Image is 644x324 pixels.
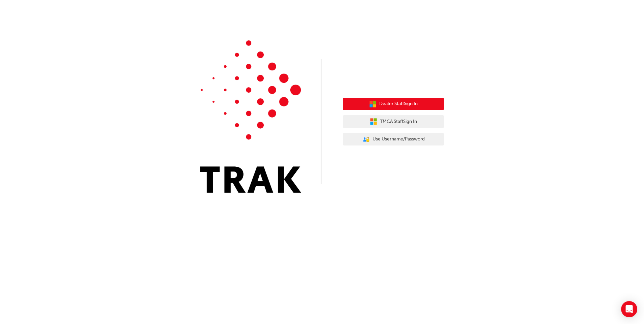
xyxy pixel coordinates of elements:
[379,100,418,108] span: Dealer Staff Sign In
[373,135,425,143] span: Use Username/Password
[380,118,417,126] span: TMCA Staff Sign In
[621,301,637,317] div: Open Intercom Messenger
[343,133,444,146] button: Use Username/Password
[343,115,444,128] button: TMCA StaffSign In
[200,40,301,193] img: Trak
[343,98,444,110] button: Dealer StaffSign In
